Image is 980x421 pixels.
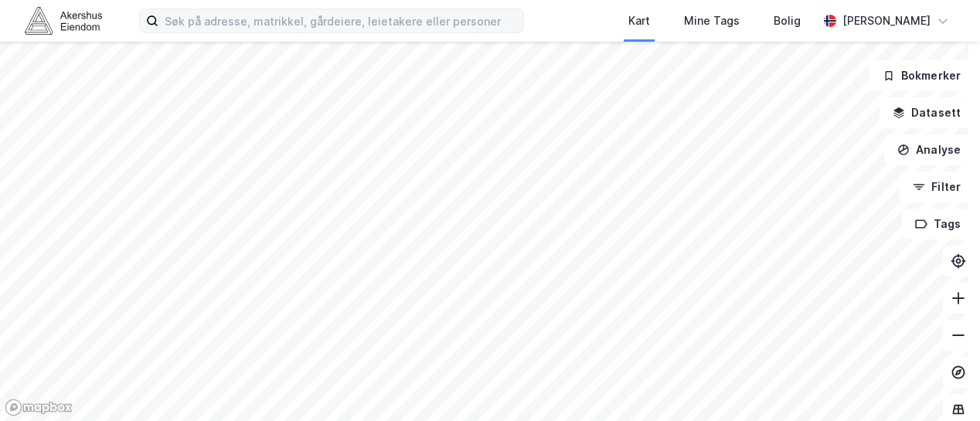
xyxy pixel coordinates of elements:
[903,347,980,421] iframe: Chat Widget
[903,347,980,421] div: Kontrollprogram for chat
[25,7,102,34] img: akershus-eiendom-logo.9091f326c980b4bce74ccdd9f866810c.svg
[684,12,740,30] div: Mine Tags
[842,12,931,30] div: [PERSON_NAME]
[628,12,650,30] div: Kart
[774,12,801,30] div: Bolig
[158,9,523,32] input: Søk på adresse, matrikkel, gårdeiere, leietakere eller personer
